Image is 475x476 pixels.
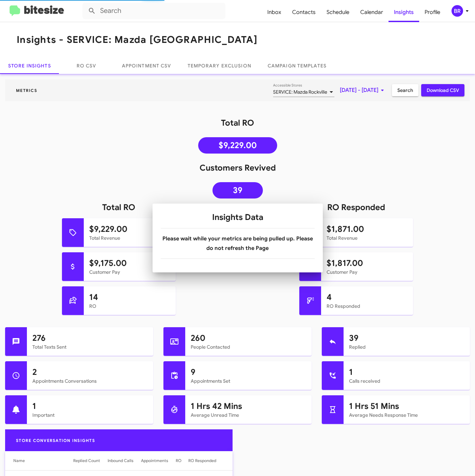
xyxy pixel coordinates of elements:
[349,367,464,378] h1: 1
[321,2,355,22] span: Schedule
[188,457,216,464] div: RO Responded
[32,367,148,378] h1: 2
[89,224,170,235] h1: $9,229.00
[32,401,148,412] h1: 1
[73,457,100,464] div: Replied Count
[349,378,464,384] mat-card-subtitle: Calls received
[32,333,148,344] h1: 276
[219,142,257,149] span: $9,229.00
[191,333,306,344] h1: 260
[191,367,306,378] h1: 9
[349,401,464,412] h1: 1 Hrs 51 Mins
[233,187,242,194] span: 39
[327,258,408,269] h1: $1,817.00
[161,212,315,223] h1: Insights Data
[89,303,170,310] mat-card-subtitle: RO
[427,84,459,96] span: Download CSV
[327,303,408,310] mat-card-subtitle: RO Responded
[162,235,313,252] b: Please wait while your metrics are being pulled up. Please do not refresh the Page
[176,457,181,464] div: RO
[32,378,148,384] mat-card-subtitle: Appointments Conversations
[89,235,170,241] mat-card-subtitle: Total Revenue
[191,378,306,384] mat-card-subtitle: Appointments Set
[114,58,179,74] a: Appointment CSV
[82,3,225,19] input: Search
[452,5,463,17] div: BR
[340,84,386,96] span: [DATE] - [DATE]
[191,344,306,350] mat-card-subtitle: People Contacted
[89,269,170,275] mat-card-subtitle: Customer Pay
[287,2,321,22] span: Contacts
[11,88,43,93] span: Metrics
[89,292,170,303] h1: 14
[349,344,464,350] mat-card-subtitle: Replied
[327,269,408,275] mat-card-subtitle: Customer Pay
[59,58,114,74] a: RO CSV
[327,224,408,235] h1: $1,871.00
[389,2,419,22] span: Insights
[355,2,389,22] span: Calendar
[327,292,408,303] h1: 4
[349,333,464,344] h1: 39
[17,34,257,45] h1: Insights - SERVICE: Mazda [GEOGRAPHIC_DATA]
[327,235,408,241] mat-card-subtitle: Total Revenue
[32,412,148,418] mat-card-subtitle: Important
[259,58,335,74] a: Campaign Templates
[262,2,287,22] span: Inbox
[108,457,133,464] div: Inbound Calls
[419,2,446,22] span: Profile
[397,84,413,96] span: Search
[11,438,100,443] span: Store Conversation Insights
[191,412,306,418] mat-card-subtitle: Average Unread Time
[89,258,170,269] h1: $9,175.00
[349,412,464,418] mat-card-subtitle: Average Needs Response Time
[141,457,168,464] div: Appointments
[273,89,327,95] span: SERVICE: Mazda Rockville
[191,401,306,412] h1: 1 Hrs 42 Mins
[179,58,259,74] a: Temporary Exclusion
[32,344,148,350] mat-card-subtitle: Total Texts Sent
